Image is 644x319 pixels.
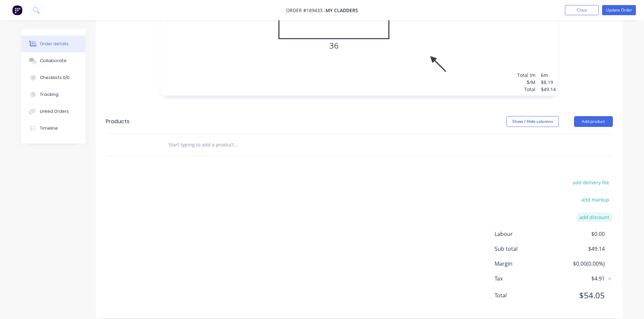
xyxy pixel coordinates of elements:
[21,35,86,52] button: Order details
[326,7,358,14] span: My Cladders
[574,116,613,127] button: Add product
[554,230,604,238] span: $0.00
[106,117,129,126] div: Products
[21,120,86,137] button: Timeline
[21,52,86,69] button: Collaborate
[12,5,22,15] img: Factory
[286,7,326,14] span: Order #189433 -
[565,5,599,15] button: Close
[40,41,69,47] div: Order details
[554,289,604,301] span: $54.05
[541,72,556,79] div: 6m
[506,116,559,127] button: Show / Hide columns
[40,108,69,114] div: Linked Orders
[541,79,556,86] div: $8.19
[21,69,86,86] button: Checklists 0/0
[517,86,535,93] div: Total
[541,86,556,93] div: $49.14
[495,260,555,268] span: Margin
[495,230,555,238] span: Labour
[576,212,613,221] button: add discount
[517,79,535,86] div: $/M
[40,75,70,81] div: Checklists 0/0
[554,245,604,253] span: $49.14
[578,195,613,204] button: add markup
[517,72,535,79] div: Total lm
[602,5,636,15] button: Update Order
[569,178,613,187] button: add delivery fee
[495,291,555,299] span: Total
[21,103,86,120] button: Linked Orders
[21,86,86,103] button: Tracking
[554,274,604,283] span: $4.91
[495,245,555,253] span: Sub total
[554,260,604,268] span: $0.00 ( 0.00 %)
[40,125,58,131] div: Timeline
[40,58,67,64] div: Collaborate
[168,138,303,152] input: Start typing to add a product...
[495,274,555,283] span: Tax
[40,91,58,98] div: Tracking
